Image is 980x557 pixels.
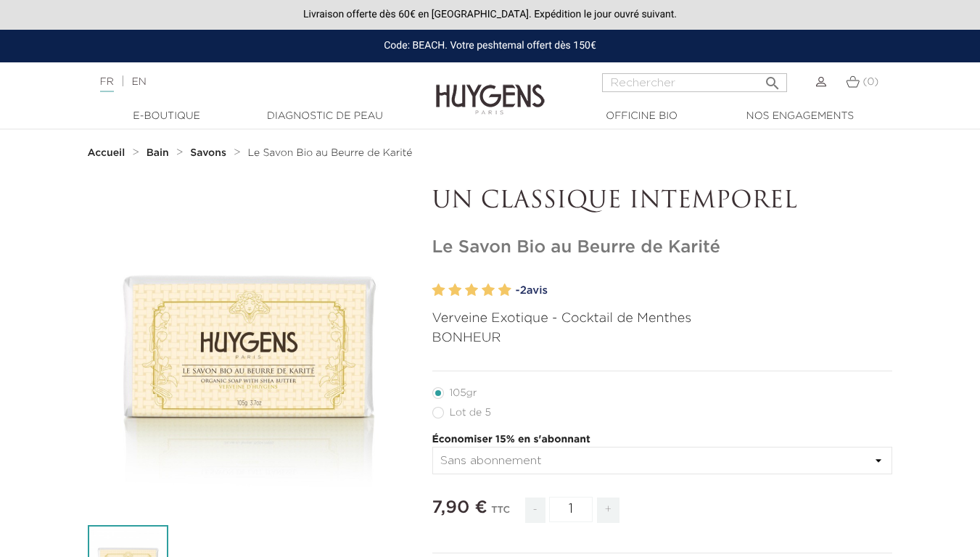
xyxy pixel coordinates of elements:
strong: Accueil [88,148,125,158]
i:  [764,70,781,88]
p: BONHEUR [432,329,893,348]
span: (0) [862,77,878,87]
a: Bain [147,147,173,159]
button:  [759,69,786,88]
input: Quantité [549,497,593,522]
a: Le Savon Bio au Beurre de Karité [247,147,412,159]
a: Officine Bio [569,109,715,124]
a: FR [100,77,114,92]
a: E-Boutique [94,109,239,124]
span: 2 [520,285,527,296]
a: Diagnostic de peau [252,109,398,124]
strong: Bain [147,148,169,158]
strong: Savons [190,148,226,158]
p: Verveine Exotique - Cocktail de Menthes [432,309,893,329]
img: Huygens [436,61,545,117]
div: | [93,73,398,91]
div: TTC [491,495,510,534]
label: 3 [465,280,478,301]
label: 5 [498,280,511,301]
p: UN CLASSIQUE INTEMPOREL [432,188,893,215]
a: Accueil [88,147,128,159]
a: Savons [190,147,230,159]
span: 7,90 € [432,499,487,516]
label: 2 [448,280,461,301]
input: Rechercher [602,73,787,92]
label: 4 [482,280,495,301]
a: -2avis [516,280,893,302]
label: Lot de 5 [432,407,508,418]
h1: Le Savon Bio au Beurre de Karité [432,237,893,258]
span: Le Savon Bio au Beurre de Karité [247,148,412,158]
span: - [525,498,545,523]
a: Nos engagements [728,109,873,124]
p: Économiser 15% en s'abonnant [432,432,893,447]
label: 105gr [432,387,495,399]
a: EN [131,77,146,87]
span: + [597,498,620,523]
label: 1 [432,280,445,301]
